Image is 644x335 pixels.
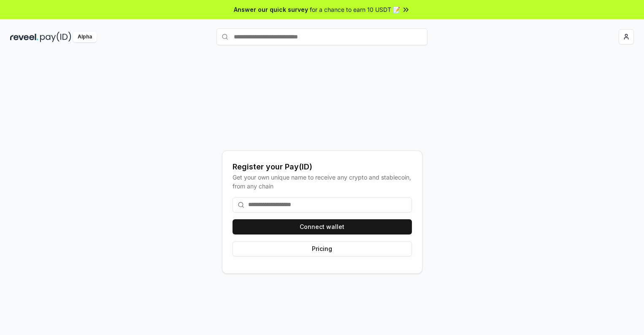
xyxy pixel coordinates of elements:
button: Connect wallet [233,219,412,234]
div: Register your Pay(ID) [233,161,412,173]
img: pay_id [40,32,71,42]
button: Pricing [233,241,412,256]
div: Get your own unique name to receive any crypto and stablecoin, from any chain [233,173,412,191]
span: for a chance to earn 10 USDT 📝 [310,5,400,14]
span: Answer our quick survey [234,5,308,14]
img: reveel_dark [10,32,38,42]
div: Alpha [73,32,97,42]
